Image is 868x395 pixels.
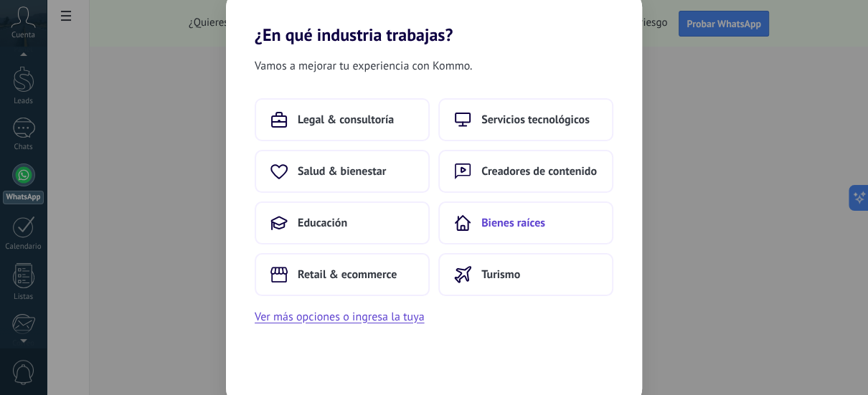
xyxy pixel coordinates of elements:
[298,164,386,179] span: Salud & bienestar
[255,308,424,326] button: Ver más opciones o ingresa la tuya
[438,98,613,141] button: Servicios tecnológicos
[438,253,613,296] button: Turismo
[298,216,347,230] span: Educación
[481,113,590,127] span: Servicios tecnológicos
[438,150,613,193] button: Creadores de contenido
[438,201,613,244] button: Bienes raíces
[255,98,430,141] button: Legal & consultoría
[298,113,394,127] span: Legal & consultoría
[481,267,520,282] span: Turismo
[298,267,397,282] span: Retail & ecommerce
[255,150,430,193] button: Salud & bienestar
[481,164,597,179] span: Creadores de contenido
[481,216,545,230] span: Bienes raíces
[255,201,430,244] button: Educación
[255,57,472,75] span: Vamos a mejorar tu experiencia con Kommo.
[255,253,430,296] button: Retail & ecommerce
